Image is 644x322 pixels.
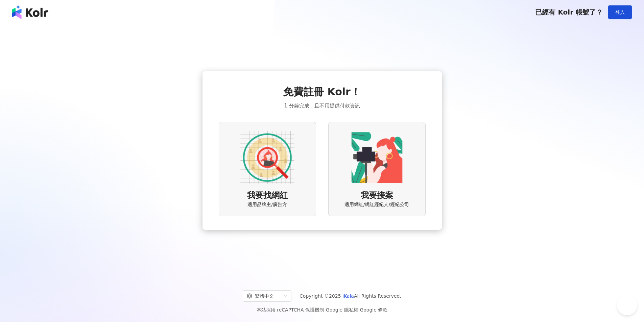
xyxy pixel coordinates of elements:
[350,130,404,184] img: KOL identity option
[361,190,393,201] span: 我要接案
[326,307,358,313] a: Google 隱私權
[12,5,48,19] img: logo
[342,293,354,299] a: iKala
[344,201,409,208] span: 適用網紅/網紅經紀人/經紀公司
[283,85,361,99] span: 免費註冊 Kolr！
[240,130,294,184] img: AD identity option
[247,201,287,208] span: 適用品牌主/廣告方
[535,8,603,16] span: 已經有 Kolr 帳號了？
[247,190,288,201] span: 我要找網紅
[358,307,360,313] span: |
[360,307,387,313] a: Google 條款
[300,292,401,300] span: Copyright © 2025 All Rights Reserved.
[608,5,632,19] button: 登入
[257,306,387,314] span: 本站採用 reCAPTCHA 保護機制
[324,307,326,313] span: |
[247,291,281,301] div: 繁體中文
[284,102,360,110] span: 1 分鐘完成，且不用提供付款資訊
[617,295,637,315] iframe: Help Scout Beacon - Open
[615,9,625,15] span: 登入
